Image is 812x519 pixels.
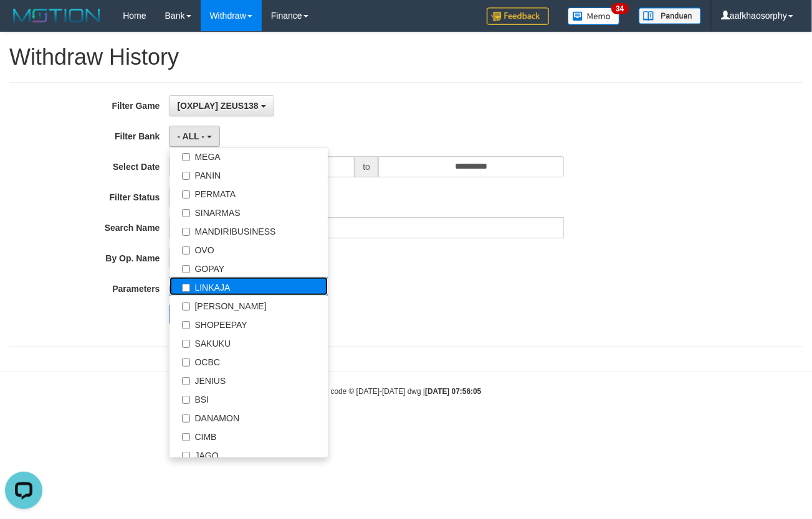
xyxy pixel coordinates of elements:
[639,7,701,24] img: panduan.png
[331,387,482,396] small: code © [DATE]-[DATE] dwg |
[177,101,258,111] span: [OXPLAY] ZEUS138
[170,314,328,333] label: SHOPEEPAY
[182,209,190,217] input: SINARMAS
[182,228,190,236] input: MANDIRIBUSINESS
[182,302,190,311] input: [PERSON_NAME]
[177,131,204,141] span: - ALL -
[182,452,190,460] input: JAGO
[182,153,190,161] input: MEGA
[170,352,328,370] label: OCBC
[170,277,328,296] label: LINKAJA
[169,126,219,147] button: - ALL -
[9,6,104,25] img: MOTION_logo.png
[170,165,328,184] label: PANIN
[170,202,328,221] label: SINARMAS
[169,95,274,116] button: [OXPLAY] ZEUS138
[182,340,190,348] input: SAKUKU
[182,190,190,199] input: PERMATA
[170,408,328,426] label: DANAMON
[182,284,190,292] input: LINKAJA
[170,426,328,445] label: CIMB
[170,146,328,165] label: MEGA
[182,246,190,255] input: OVO
[170,389,328,408] label: BSI
[170,240,328,258] label: OVO
[425,387,481,396] strong: [DATE] 07:56:05
[487,7,549,25] img: Feedback.jpg
[611,3,628,14] span: 34
[182,172,190,180] input: PANIN
[182,358,190,367] input: OCBC
[182,321,190,329] input: SHOPEEPAY
[170,445,328,464] label: JAGO
[355,156,378,177] span: to
[182,414,190,423] input: DANAMON
[182,265,190,273] input: GOPAY
[170,296,328,314] label: [PERSON_NAME]
[170,258,328,277] label: GOPAY
[568,7,620,25] img: Button%20Memo.svg
[170,370,328,389] label: JENIUS
[182,396,190,404] input: BSI
[170,333,328,352] label: SAKUKU
[5,5,42,42] button: Open LiveChat chat widget
[170,221,328,240] label: MANDIRIBUSINESS
[182,377,190,385] input: JENIUS
[9,45,803,70] h1: Withdraw History
[182,433,190,441] input: CIMB
[170,184,328,202] label: PERMATA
